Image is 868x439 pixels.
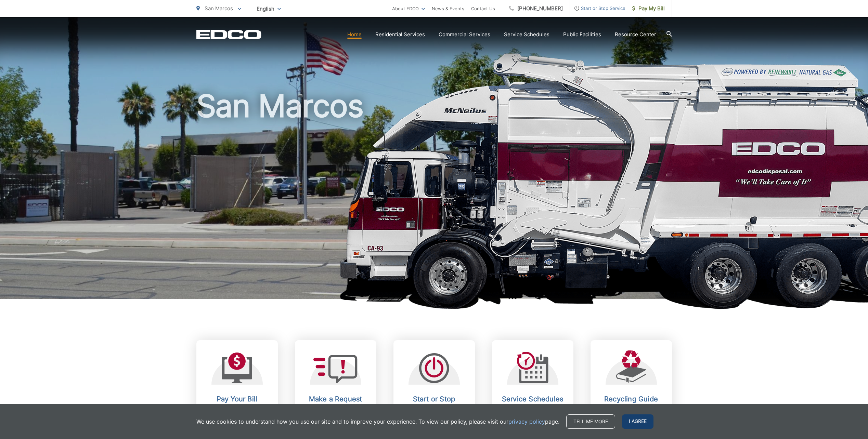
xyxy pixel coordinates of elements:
a: Tell me more [566,414,615,429]
a: Contact Us [471,4,495,13]
a: Commercial Services [439,30,490,39]
a: Home [347,30,362,39]
a: Service Schedules [504,30,549,39]
a: About EDCO [392,4,425,13]
h2: Start or Stop Service [400,395,468,411]
a: News & Events [432,4,464,13]
a: Public Facilities [563,30,601,39]
span: English [251,3,286,15]
h2: Pay Your Bill [203,395,271,403]
h2: Recycling Guide [597,395,665,403]
a: Resource Center [615,30,656,39]
a: EDCD logo. Return to the homepage. [196,30,261,39]
span: San Marcos [205,5,233,12]
p: We use cookies to understand how you use our site and to improve your experience. To view our pol... [196,417,559,426]
a: privacy policy [508,417,545,426]
span: Pay My Bill [632,4,665,13]
a: Residential Services [375,30,425,39]
span: I agree [622,414,653,429]
h1: San Marcos [196,89,672,305]
h2: Service Schedules [499,395,567,403]
h2: Make a Request [302,395,370,403]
